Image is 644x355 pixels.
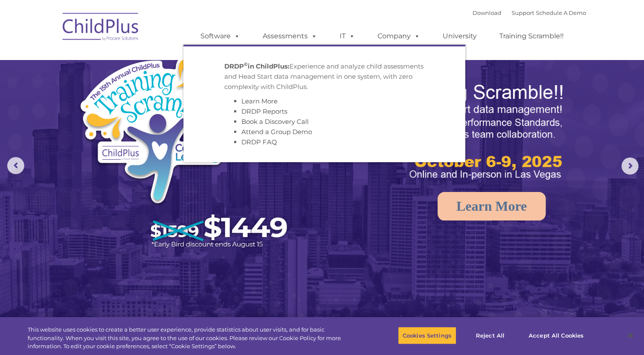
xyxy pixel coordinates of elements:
a: Learn More [438,192,546,220]
sup: © [244,61,248,67]
a: Download [472,9,501,16]
font: | [472,9,586,16]
p: Experience and analyze child assessments and Head Start data management in one system, with zero ... [224,61,424,92]
a: Assessments [254,28,326,45]
a: Support [512,9,534,16]
div: This website uses cookies to create a better user experience, provide statistics about user visit... [28,326,354,351]
a: University [434,28,485,45]
a: DRDP Reports [241,107,287,115]
span: Phone number [118,91,155,97]
span: Last name [118,56,144,63]
img: ChildPlus by Procare Solutions [58,7,143,49]
a: Schedule A Demo [536,9,586,16]
a: Software [192,28,249,45]
button: Reject All [464,326,517,344]
button: Cookies Settings [398,326,456,344]
a: DRDP FAQ [241,138,277,146]
a: Book a Discovery Call [241,117,309,126]
a: IT [331,28,364,45]
button: Accept All Cookies [524,326,588,344]
a: Company [369,28,429,45]
strong: DRDP in ChildPlus: [224,62,289,70]
button: Close [621,326,640,345]
a: Training Scramble!! [491,28,572,45]
a: Learn More [241,97,278,105]
a: Attend a Group Demo [241,128,312,136]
